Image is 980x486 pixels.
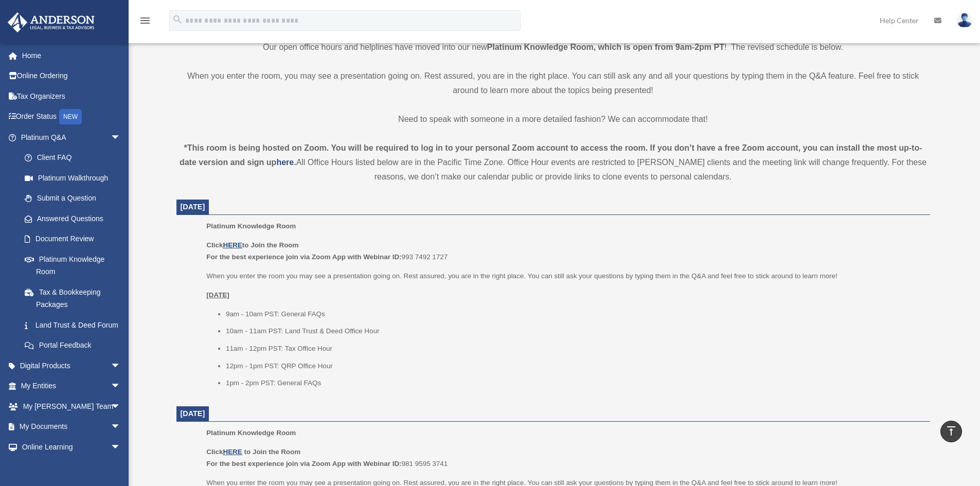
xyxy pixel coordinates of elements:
[111,396,131,417] span: arrow_drop_down
[206,291,229,299] u: [DATE]
[7,437,136,457] a: Online Learningarrow_drop_down
[176,40,930,55] p: Our open office hours and helplines have moved into our new ! The revised schedule is below.
[111,437,131,458] span: arrow_drop_down
[206,253,401,261] b: For the best experience join via Zoom App with Webinar ID:
[7,66,136,86] a: Online Ordering
[223,448,242,456] a: HERE
[276,158,294,167] a: here
[7,45,136,66] a: Home
[7,396,136,417] a: My [PERSON_NAME] Teamarrow_drop_down
[14,168,136,188] a: Platinum Walkthrough
[111,355,131,376] span: arrow_drop_down
[206,429,296,437] span: Platinum Knowledge Room
[181,203,205,211] span: [DATE]
[176,141,930,184] div: All Office Hours listed below are in the Pacific Time Zone. Office Hour events are restricted to ...
[176,69,930,98] p: When you enter the room, you may see a presentation going on. Rest assured, you are in the right ...
[7,417,136,437] a: My Documentsarrow_drop_down
[59,109,82,124] div: NEW
[206,448,244,456] b: Click
[139,14,151,27] i: menu
[7,376,136,397] a: My Entitiesarrow_drop_down
[14,282,136,315] a: Tax & Bookkeeping Packages
[223,241,242,249] a: HERE
[226,343,923,355] li: 11am - 12pm PST: Tax Office Hour
[14,249,131,282] a: Platinum Knowledge Room
[14,315,136,335] a: Land Trust & Deed Forum
[7,86,136,106] a: Tax Organizers
[226,325,923,337] li: 10am - 11am PST: Land Trust & Deed Office Hour
[181,409,205,418] span: [DATE]
[206,446,922,470] p: 981 9595 3741
[206,241,298,249] b: Click to Join the Room
[14,208,136,229] a: Answered Questions
[226,377,923,389] li: 1pm - 2pm PST: General FAQs
[294,158,296,167] strong: .
[172,14,183,25] i: search
[111,127,131,148] span: arrow_drop_down
[14,188,136,209] a: Submit a Question
[111,376,131,397] span: arrow_drop_down
[206,460,401,467] b: For the best experience join via Zoom App with Webinar ID:
[206,270,922,282] p: When you enter the room you may see a presentation going on. Rest assured, you are in the right p...
[7,127,136,148] a: Platinum Q&Aarrow_drop_down
[957,13,972,28] img: User Pic
[176,112,930,127] p: Need to speak with someone in a more detailed fashion? We can accommodate that!
[14,229,136,249] a: Document Review
[111,417,131,438] span: arrow_drop_down
[7,106,136,128] a: Order StatusNEW
[206,239,922,263] p: 993 7492 1727
[5,12,98,32] img: Anderson Advisors Platinum Portal
[14,148,136,168] a: Client FAQ
[14,335,136,356] a: Portal Feedback
[940,421,962,442] a: vertical_align_top
[7,355,136,376] a: Digital Productsarrow_drop_down
[487,43,724,51] strong: Platinum Knowledge Room, which is open from 9am-2pm PT
[206,222,296,230] span: Platinum Knowledge Room
[180,143,922,167] strong: *This room is being hosted on Zoom. You will be required to log in to your personal Zoom account ...
[226,360,923,372] li: 12pm - 1pm PST: QRP Office Hour
[244,448,301,456] b: to Join the Room
[226,308,923,320] li: 9am - 10am PST: General FAQs
[945,425,957,437] i: vertical_align_top
[139,18,151,27] a: menu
